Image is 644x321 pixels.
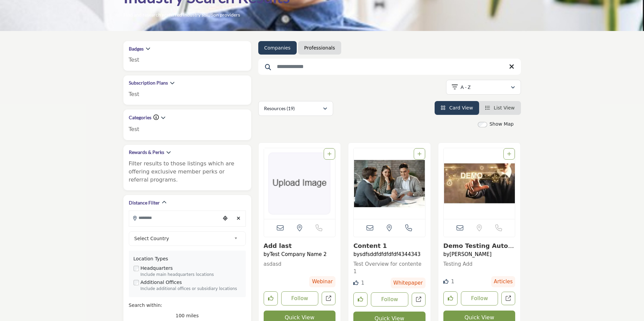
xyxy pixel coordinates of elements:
h2: Rewards & Perks [129,149,164,156]
button: Follow [461,291,498,306]
a: Open Resources [501,292,515,306]
p: Test [129,125,246,133]
a: View Card [441,105,473,110]
a: View details about sfsdf [353,242,387,249]
p: Filter results to those listings which are offering exclusive member perks or referral programs. [129,160,246,184]
i: Open Contact Info [405,225,412,231]
h3: Content 1 [353,242,426,250]
h2: Subscription Plans [129,79,168,86]
span: Whitepaper [391,278,426,289]
a: Test Company Name 2 [270,251,327,257]
div: Choose your current location [220,211,230,226]
span: Select Country [134,234,231,243]
button: Like Resources [443,291,458,306]
button: Like Resources [353,292,368,307]
a: View details about ramson [444,148,515,219]
h3: Add last [264,242,336,250]
div: Location Types [134,255,241,262]
div: Click to view information [153,114,159,122]
a: View details about gdgdgdg123 [264,242,292,249]
span: Card View [449,105,473,110]
span: 1 [451,279,455,285]
a: Add To List For Resource [327,151,331,157]
input: Search Location [129,211,220,224]
a: sdfsddfdfdfdfdf4344343 [360,251,421,257]
label: Headquarters [141,265,173,272]
div: Include additional offices or subsidiary locations [141,286,241,292]
a: Companies [264,44,291,51]
span: 100 miles [176,313,199,318]
label: Additional Offices [141,279,182,286]
div: Include main headquarters locations [141,272,241,278]
a: Testing Add [443,260,516,268]
img: Content 1 listing image [354,148,425,219]
p: A - Z [461,84,471,91]
span: 1 [361,280,364,286]
label: Show Map [490,121,514,128]
img: Demo Testing Automation listing image [444,148,515,219]
button: A - Z [446,80,521,95]
a: [PERSON_NAME] [449,251,492,257]
h3: Demo Testing Automation [443,242,516,250]
a: View details about gdgdgdg123 [264,148,335,219]
button: Like Resources [264,291,278,306]
a: View details about sfsdf [354,148,425,219]
div: Clear search location [234,211,244,226]
a: Open Resources [322,292,335,306]
div: Search within: [129,302,246,309]
a: Add To List For Resource [507,151,511,157]
h2: Badges [129,45,144,52]
li: List View [479,101,521,115]
p: Test [129,90,246,98]
a: View List [485,105,515,110]
button: Follow [281,291,319,306]
i: OpenSearch Data For Like and Follow [353,280,358,285]
a: Test Overview for contente 1 [353,260,426,276]
a: Professionals [304,44,335,51]
img: Add last listing image [264,148,335,219]
p: Test [129,56,246,64]
p: Resources (19) [264,105,295,112]
a: Information about Categories [153,114,159,121]
span: Webinar [309,276,335,287]
li: Card View [435,101,479,115]
button: Resources (19) [258,101,333,116]
a: asdasd [264,260,336,268]
a: Open Resources [412,293,426,307]
h2: Categories [129,114,151,121]
h4: by [353,251,426,257]
i: OpenSearch Data For Like and Follow [443,279,448,284]
h4: by [264,251,336,257]
h2: Distance Filter [129,199,160,206]
a: Add To List For Resource [417,151,421,157]
input: Search Keyword [258,59,521,75]
a: View details about ramson [443,242,515,257]
span: Articles [491,276,516,287]
button: Follow [371,292,408,307]
p: Find and research preferred industry solution providers [123,11,240,18]
span: List View [494,105,515,110]
h4: by [443,251,516,257]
